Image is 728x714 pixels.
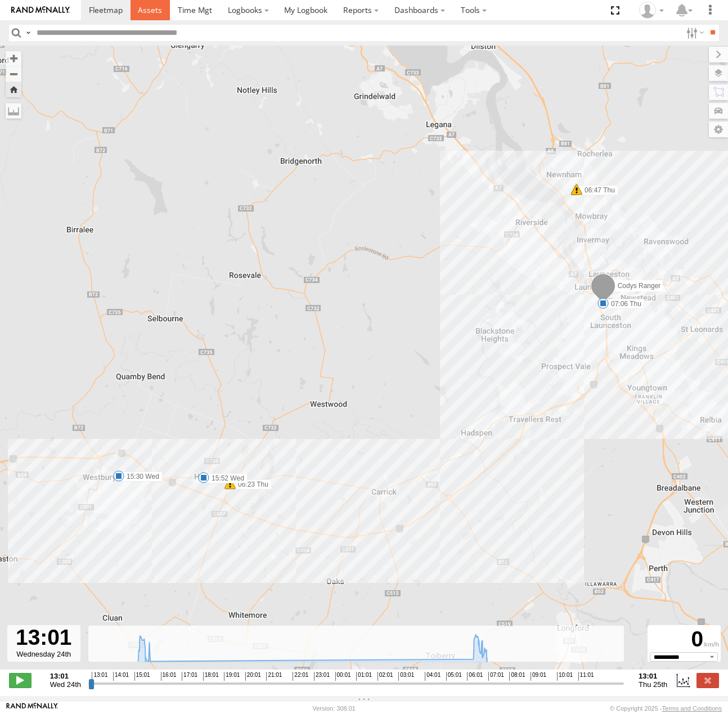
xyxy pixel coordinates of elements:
[161,672,177,681] span: 16:01
[578,672,594,681] span: 11:01
[6,66,21,82] button: Zoom out
[488,672,504,681] span: 07:01
[203,672,219,681] span: 18:01
[119,471,163,482] label: 15:30 Wed
[467,672,483,681] span: 06:01
[618,282,661,290] span: Codys Ranger
[662,705,722,712] a: Terms and Conditions
[266,672,282,681] span: 21:01
[293,672,308,681] span: 22:01
[24,25,33,41] label: Search Query
[230,479,272,490] label: 06:23 Thu
[696,673,719,688] label: Close
[635,2,668,19] div: Simon Lionetti
[356,672,372,681] span: 01:01
[182,672,197,681] span: 17:01
[531,672,546,681] span: 09:01
[204,473,248,483] label: 15:52 Wed
[313,705,356,712] div: Version: 308.01
[224,672,240,681] span: 19:01
[335,672,351,681] span: 00:01
[610,705,722,712] div: © Copyright 2025 -
[709,122,728,137] label: Map Settings
[682,25,706,41] label: Search Filter Options
[603,299,645,309] label: 07:06 Thu
[134,672,150,681] span: 15:01
[446,672,462,681] span: 05:01
[425,672,441,681] span: 04:01
[9,673,32,688] label: Play/Stop
[378,672,393,681] span: 02:01
[398,672,414,681] span: 03:01
[6,703,58,714] a: Visit our Website
[639,672,667,680] strong: 13:01
[314,672,330,681] span: 23:01
[92,672,107,681] span: 13:01
[6,51,21,66] button: Zoom in
[6,82,21,97] button: Zoom Home
[6,103,21,119] label: Measure
[11,6,70,14] img: rand-logo.svg
[50,680,81,689] span: Wed 24th Sep 2025
[509,672,525,681] span: 08:01
[50,672,81,680] strong: 13:01
[649,627,719,652] div: 0
[577,185,618,195] label: 06:47 Thu
[245,672,261,681] span: 20:01
[113,672,129,681] span: 14:01
[557,672,573,681] span: 10:01
[639,680,667,689] span: Thu 25th Sep 2025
